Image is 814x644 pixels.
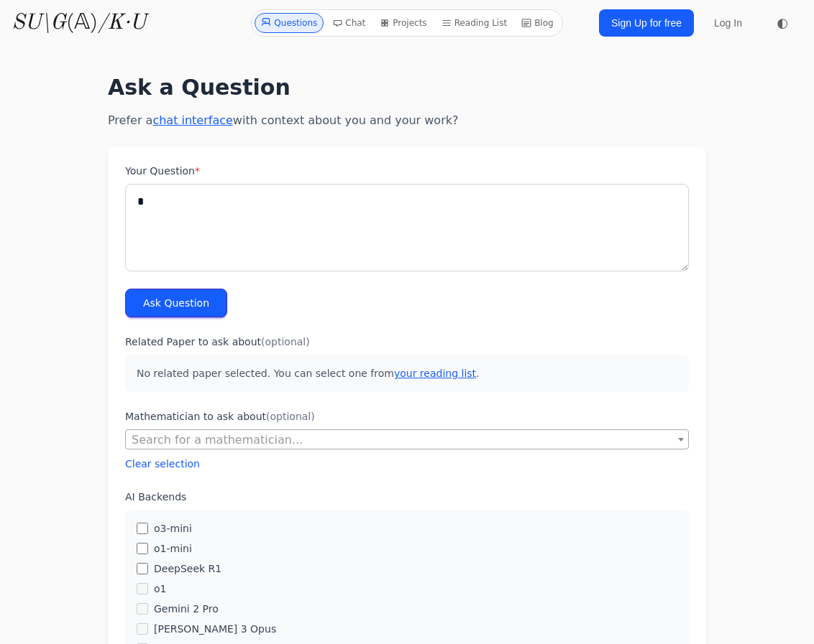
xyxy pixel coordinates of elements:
[125,164,689,178] label: Your Question
[516,13,559,33] a: Blog
[12,10,146,36] a: SU\G(𝔸)/K·U
[154,521,192,536] label: o3-mini
[125,457,200,471] button: Clear selection
[152,113,232,127] a: chat interface
[154,602,219,616] label: Gemini 2 Pro
[154,622,276,636] label: [PERSON_NAME] 3 Opus
[126,430,688,450] span: Search for a mathematician...
[154,541,192,556] label: o1-mini
[154,582,166,596] label: o1
[777,17,788,29] span: ◐
[125,429,689,449] span: Search for a mathematician...
[108,112,706,129] p: Prefer a with context about you and your work?
[326,13,371,33] a: Chat
[132,433,303,447] span: Search for a mathematician...
[125,409,689,424] label: Mathematician to ask about
[266,411,315,422] span: (optional)
[125,335,689,349] label: Related Paper to ask about
[12,12,66,34] i: SU\G
[255,13,324,33] a: Questions
[768,9,797,37] button: ◐
[705,10,751,36] a: Log In
[599,9,694,37] a: Sign Up for free
[374,13,432,33] a: Projects
[394,368,476,379] a: your reading list
[125,289,227,317] button: Ask Question
[98,12,146,34] i: /K·U
[436,13,513,33] a: Reading List
[125,355,689,392] p: No related paper selected. You can select one from .
[125,490,689,504] label: AI Backends
[108,75,706,101] h1: Ask a Question
[261,336,310,347] span: (optional)
[154,561,221,576] label: DeepSeek R1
